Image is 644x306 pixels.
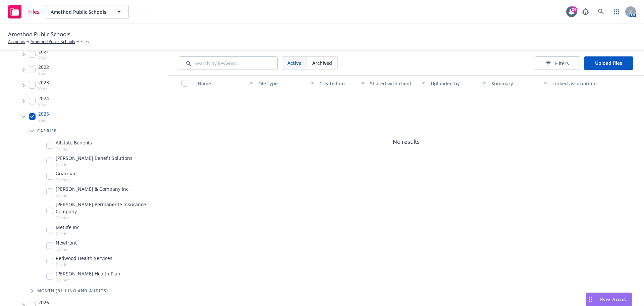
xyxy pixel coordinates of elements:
[56,255,112,262] span: Redwood Health Services
[258,80,306,87] div: File type
[586,293,632,306] button: Nova Assist
[56,192,130,198] span: Carrier
[584,56,633,70] button: Upload files
[168,91,644,192] span: No results
[51,8,109,15] span: Amethod Public Schools
[179,56,278,70] input: Search by keyword...
[56,170,77,177] span: Guardian
[38,299,49,306] span: 2026
[312,59,332,67] span: Archived
[428,75,489,91] button: Uploaded by
[489,75,549,91] button: Summary
[571,6,577,12] div: 24
[287,59,301,67] span: Active
[56,155,132,162] span: [PERSON_NAME] Benefit Solutions
[491,80,539,87] div: Summary
[56,139,92,146] span: Allstate Benefits
[546,60,569,67] span: Filters
[56,239,77,246] span: Newfront
[610,5,623,18] a: Switch app
[38,71,49,76] span: Year
[38,117,49,123] span: Year
[45,5,129,18] button: Amethod Public Schools
[594,5,608,18] a: Search
[56,224,79,231] span: Metlife Inc
[8,30,70,39] span: Amethod Public Schools
[37,129,57,133] span: Carrier
[38,48,49,55] span: 2021
[38,102,49,107] span: Year
[56,146,92,152] span: Carrier
[56,215,165,221] span: Carrier
[431,80,479,87] div: Uploaded by
[8,39,25,45] a: Accounts
[198,80,246,87] div: Name
[56,177,77,183] span: Carrier
[181,80,188,87] input: Select all
[317,75,367,91] button: Created on
[56,162,132,167] span: Carrier
[38,110,49,117] span: 2025
[31,39,75,45] a: Amethod Public Schools
[319,80,357,87] div: Created on
[586,293,594,306] div: Drag to move
[552,80,608,87] div: Linked associations
[56,262,112,267] span: Carrier
[195,75,256,91] button: Name
[56,201,165,215] span: [PERSON_NAME] Permanente Insurance Company
[38,86,49,92] span: Year
[37,289,108,293] span: Month (Billing and Audits)
[38,55,49,61] span: Year
[370,80,418,87] div: Shared with client
[256,75,316,91] button: File type
[38,63,49,71] span: 2022
[56,231,79,236] span: Carrier
[579,5,592,18] a: Report a Bug
[56,246,77,252] span: Carrier
[595,60,622,66] span: Upload files
[28,9,40,14] span: Files
[38,79,49,86] span: 2023
[600,296,626,302] span: Nova Assist
[80,39,89,45] span: Files
[56,270,120,277] span: [PERSON_NAME] Health Plan
[535,56,580,70] button: Filters
[5,2,42,21] a: Files
[367,75,428,91] button: Shared with client
[555,60,569,67] span: Filters
[38,95,49,102] span: 2024
[56,277,120,283] span: Carrier
[550,75,610,91] button: Linked associations
[56,185,130,192] span: [PERSON_NAME] & Company Inc.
